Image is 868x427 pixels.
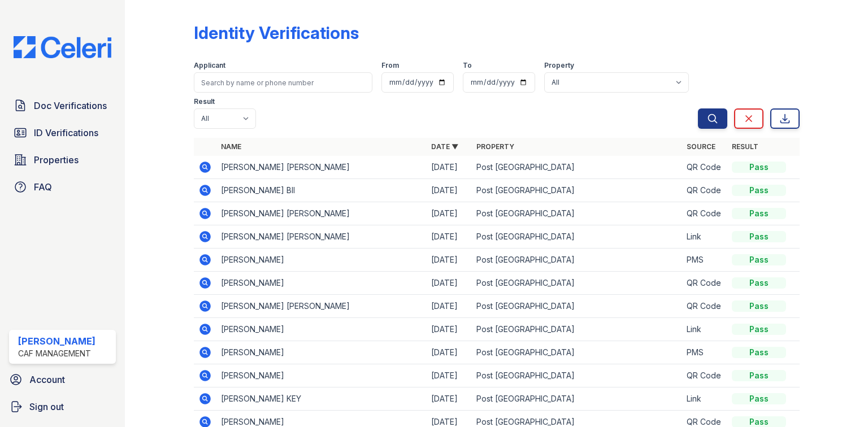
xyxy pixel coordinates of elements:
[472,364,682,387] td: Post [GEOGRAPHIC_DATA]
[687,142,715,151] a: Source
[682,318,727,341] td: Link
[34,153,79,167] span: Properties
[427,156,472,179] td: [DATE]
[34,180,52,194] span: FAQ
[216,318,427,341] td: [PERSON_NAME]
[216,341,427,364] td: [PERSON_NAME]
[18,348,96,359] div: CAF Management
[216,387,427,411] td: [PERSON_NAME] KEY
[682,156,727,179] td: QR Code
[5,36,120,58] img: CE_Logo_Blue-a8612792a0a2168367f1c8372b55b34899dd931a85d93a1a3d3e32e68fde9ad4.png
[216,225,427,249] td: [PERSON_NAME] [PERSON_NAME]
[381,61,399,70] label: From
[216,179,427,202] td: [PERSON_NAME] BII
[472,341,682,364] td: Post [GEOGRAPHIC_DATA]
[194,97,215,106] label: Result
[732,300,786,312] div: Pass
[472,295,682,318] td: Post [GEOGRAPHIC_DATA]
[732,254,786,265] div: Pass
[427,202,472,225] td: [DATE]
[216,156,427,179] td: [PERSON_NAME] [PERSON_NAME]
[216,202,427,225] td: [PERSON_NAME] [PERSON_NAME]
[427,295,472,318] td: [DATE]
[682,341,727,364] td: PMS
[682,249,727,272] td: PMS
[732,208,786,219] div: Pass
[9,149,116,171] a: Properties
[732,370,786,381] div: Pass
[427,249,472,272] td: [DATE]
[732,324,786,335] div: Pass
[682,202,727,225] td: QR Code
[427,272,472,295] td: [DATE]
[682,179,727,202] td: QR Code
[682,387,727,411] td: Link
[216,272,427,295] td: [PERSON_NAME]
[194,23,359,43] div: Identity Verifications
[216,249,427,272] td: [PERSON_NAME]
[194,61,225,70] label: Applicant
[472,318,682,341] td: Post [GEOGRAPHIC_DATA]
[472,249,682,272] td: Post [GEOGRAPHIC_DATA]
[216,364,427,387] td: [PERSON_NAME]
[427,179,472,202] td: [DATE]
[427,341,472,364] td: [DATE]
[5,368,120,391] a: Account
[682,225,727,249] td: Link
[9,121,116,144] a: ID Verifications
[9,94,116,117] a: Doc Verifications
[427,225,472,249] td: [DATE]
[472,202,682,225] td: Post [GEOGRAPHIC_DATA]
[9,176,116,198] a: FAQ
[472,272,682,295] td: Post [GEOGRAPHIC_DATA]
[732,162,786,173] div: Pass
[463,61,472,70] label: To
[732,185,786,196] div: Pass
[732,393,786,404] div: Pass
[34,99,107,112] span: Doc Verifications
[732,347,786,358] div: Pass
[18,334,96,348] div: [PERSON_NAME]
[427,364,472,387] td: [DATE]
[472,156,682,179] td: Post [GEOGRAPHIC_DATA]
[732,231,786,242] div: Pass
[472,387,682,411] td: Post [GEOGRAPHIC_DATA]
[5,395,120,418] a: Sign out
[216,295,427,318] td: [PERSON_NAME] [PERSON_NAME]
[472,179,682,202] td: Post [GEOGRAPHIC_DATA]
[431,142,458,151] a: Date ▼
[34,126,98,140] span: ID Verifications
[427,318,472,341] td: [DATE]
[427,387,472,411] td: [DATE]
[221,142,241,151] a: Name
[544,61,574,70] label: Property
[29,400,64,413] span: Sign out
[682,272,727,295] td: QR Code
[194,72,372,93] input: Search by name or phone number
[476,142,514,151] a: Property
[29,373,65,386] span: Account
[732,142,758,151] a: Result
[682,364,727,387] td: QR Code
[732,277,786,289] div: Pass
[682,295,727,318] td: QR Code
[472,225,682,249] td: Post [GEOGRAPHIC_DATA]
